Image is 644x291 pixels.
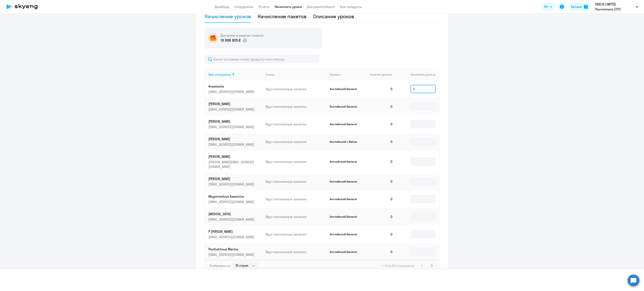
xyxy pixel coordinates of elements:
[266,232,326,237] p: Идут постоянные занятия
[208,176,255,181] p: [PERSON_NAME]
[266,104,326,109] p: Идут постоянные занятия
[208,212,262,222] a: [MEDICAL_DATA][EMAIL_ADDRESS][DOMAIN_NAME]
[210,264,231,268] span: Отображать по:
[330,215,361,219] p: Английский General
[221,33,264,38] h5: Доступно в рамках лимита
[208,73,231,76] div: Имя сотрудника
[266,122,326,126] p: Идут постоянные занятия
[307,5,335,9] a: Документооборот
[593,2,640,12] button: OBELIS LIMITED, Постоплата LTITC
[266,73,275,76] div: Статус
[208,229,262,239] a: P [PERSON_NAME][EMAIL_ADDRESS][DOMAIN_NAME]
[266,197,326,201] p: Идут постоянные занятия
[330,73,367,76] div: Продукт
[330,180,361,183] p: Английский General
[208,200,255,204] p: [EMAIL_ADDRESS][DOMAIN_NAME]
[208,160,255,169] p: [PERSON_NAME][EMAIL_ADDRESS][DOMAIN_NAME]
[370,73,392,76] span: Остаток уроков
[330,160,361,164] p: Английский General
[234,5,253,9] a: Сотрудники
[367,208,396,225] td: 0
[208,84,262,94] a: Anastasiia[EMAIL_ADDRESS][DOMAIN_NAME]
[266,139,326,144] p: Идут постоянные занятия
[208,176,262,187] a: [PERSON_NAME][EMAIL_ADDRESS][DOMAIN_NAME]
[208,154,255,159] p: [PERSON_NAME]
[208,247,255,251] p: Pantiukhova Marina
[330,197,361,201] p: Английский General
[595,2,634,12] p: OBELIS LIMITED, Постоплата LTITC
[367,225,396,243] td: 0
[275,5,302,9] a: Начислить уроки
[208,194,262,204] a: Magomedova Камилла[EMAIL_ADDRESS][DOMAIN_NAME]
[215,5,229,9] a: Дашборд
[208,252,255,257] p: [EMAIL_ADDRESS][DOMAIN_NAME]
[340,5,362,9] a: Все продукты
[221,38,241,43] p: 19 998 905 €
[266,73,326,76] div: Статус
[205,13,251,20] div: Начисление уроков
[208,107,255,112] p: [EMAIL_ADDRESS][DOMAIN_NAME]
[367,115,396,133] td: 0
[367,80,396,98] td: 0
[208,119,255,124] p: [PERSON_NAME]
[367,173,396,190] td: 0
[266,159,326,164] p: Идут постоянные занятия
[367,151,396,173] td: 0
[313,13,354,20] div: Списание уроков
[382,264,414,268] span: 1 - 10 из 128 сотрудников
[208,154,262,169] a: [PERSON_NAME][PERSON_NAME][EMAIL_ADDRESS][DOMAIN_NAME]
[208,73,262,76] div: Имя сотрудника
[208,137,262,147] a: [PERSON_NAME][EMAIL_ADDRESS][DOMAIN_NAME]
[584,5,588,9] img: balance
[208,84,255,89] p: Anastasiia
[330,232,361,236] p: Английский General
[208,119,262,129] a: [PERSON_NAME][EMAIL_ADDRESS][DOMAIN_NAME]
[208,137,255,141] p: [PERSON_NAME]
[208,102,255,106] p: [PERSON_NAME]
[370,73,396,76] div: Остаток уроков
[541,3,555,11] button: RU
[330,105,361,108] p: Английский General
[208,235,255,239] p: [EMAIL_ADDRESS][DOMAIN_NAME]
[208,33,218,43] img: wallet-circle.png
[208,194,255,199] p: Magomedova Камилла
[266,179,326,184] p: Идут постоянные занятия
[569,3,591,11] button: Балансbalance
[208,89,255,94] p: [EMAIL_ADDRESS][DOMAIN_NAME]
[367,133,396,151] td: 0
[367,98,396,115] td: 0
[208,102,262,112] a: [PERSON_NAME][EMAIL_ADDRESS][DOMAIN_NAME]
[330,140,361,144] p: Английский с Native
[205,55,319,63] input: Поиск по имени, email, продукту или статусу
[208,182,255,187] p: [EMAIL_ADDRESS][DOMAIN_NAME]
[208,229,255,234] p: P [PERSON_NAME]
[266,214,326,219] p: Идут постоянные занятия
[330,250,361,254] p: Английский General
[266,87,326,91] p: Идут постоянные занятия
[330,73,341,76] div: Продукт
[208,217,255,222] p: [EMAIL_ADDRESS][DOMAIN_NAME]
[571,4,582,9] div: Баланс
[544,4,548,9] span: RU
[330,87,361,91] p: Английский General
[208,142,255,147] p: [EMAIL_ADDRESS][DOMAIN_NAME]
[258,13,306,20] div: Начисление пакетов
[208,125,255,129] p: [EMAIL_ADDRESS][DOMAIN_NAME]
[258,5,270,9] a: Отчеты
[330,122,361,126] p: Английский General
[266,250,326,254] p: Идут постоянные занятия
[208,247,262,257] a: Pantiukhova Marina[EMAIL_ADDRESS][DOMAIN_NAME]
[208,212,255,216] p: [MEDICAL_DATA]
[367,190,396,208] td: 0
[367,243,396,261] td: 0
[396,69,439,80] th: Начислить уроков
